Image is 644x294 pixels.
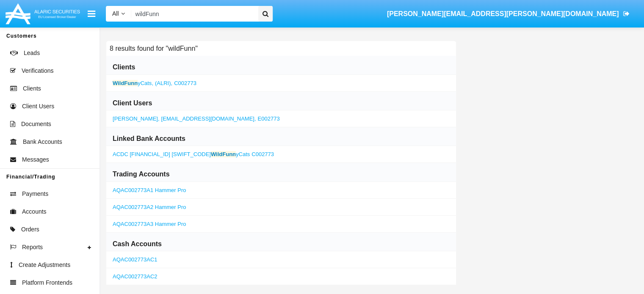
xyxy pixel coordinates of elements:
[387,10,619,17] span: [PERSON_NAME][EMAIL_ADDRESS][PERSON_NAME][DOMAIN_NAME]
[22,102,54,111] span: Client Users
[258,115,280,122] span: E002773
[19,261,70,269] span: Create Adjustments
[131,6,255,22] input: Search
[23,137,62,146] span: Bank Accounts
[113,187,186,193] a: AQAC002773A1 Hammer Pro
[211,151,236,157] b: WildFunn
[112,10,119,17] span: All
[113,115,280,122] a: ,
[113,170,170,179] h6: Trading Accounts
[22,207,47,216] span: Accounts
[113,204,186,210] a: AQAC002773A2 Hammer Pro
[21,225,39,234] span: Orders
[113,151,250,157] span: ACDC [FINANCIAL_ID] [SWIFT_CODE] yCats
[24,49,40,58] span: Leads
[113,115,158,122] span: [PERSON_NAME]
[113,134,185,143] h6: Linked Bank Accounts
[23,84,41,93] span: Clients
[113,80,152,86] span: yCats
[113,273,158,280] a: AQAC002773AC2
[113,63,135,72] h6: Clients
[383,2,633,26] a: [PERSON_NAME][EMAIL_ADDRESS][PERSON_NAME][DOMAIN_NAME]
[174,80,196,86] span: C002773
[113,99,152,108] h6: Client Users
[22,243,43,252] span: Reports
[113,80,196,86] a: ,
[22,190,48,198] span: Payments
[113,239,162,249] h6: Cash Accounts
[113,80,138,86] b: WildFunn
[22,155,49,164] span: Messages
[21,120,51,129] span: Documents
[161,115,256,122] span: [EMAIL_ADDRESS][DOMAIN_NAME],
[252,151,274,157] span: C002773
[22,278,72,287] span: Platform Frontends
[155,80,172,86] span: (ALRI),
[113,256,158,263] a: AQAC002773AC1
[113,221,186,227] a: AQAC002773A3 Hammer Pro
[106,41,201,56] h6: 8 results found for "wildFunn"
[22,66,53,75] span: Verifications
[4,1,81,26] img: Logo image
[106,9,131,18] a: All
